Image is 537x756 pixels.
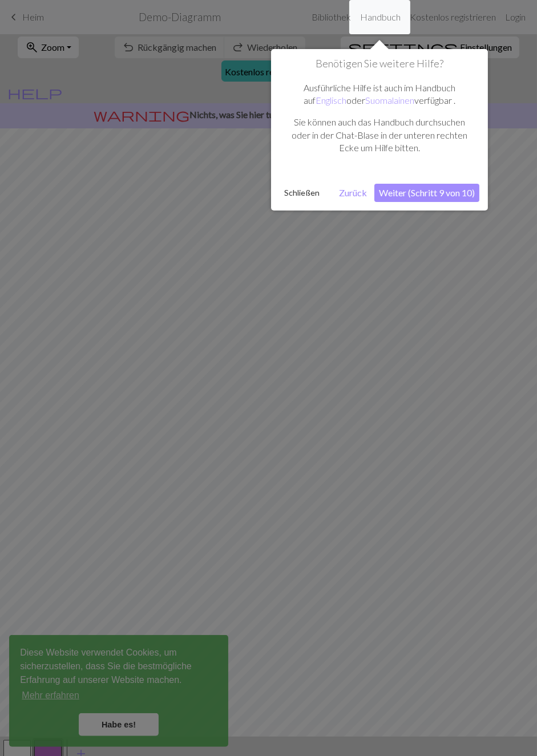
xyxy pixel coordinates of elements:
div: Benötigen Sie weitere Hilfe? [271,49,488,211]
font: Sie können auch das Handbuch durchsuchen oder in der Chat-Blase in der unteren rechten Ecke um Hi... [292,116,467,153]
button: Schließen [280,184,324,201]
a: Suomalainen [365,95,414,106]
font: Ausführliche Hilfe ist auch im Handbuch auf [304,82,455,106]
font: oder [346,95,365,106]
button: Zurück [334,184,372,202]
font: Weiter (Schritt 9 von 10) [379,187,475,198]
h1: Benötigen Sie weitere Hilfe? [280,58,479,70]
font: Benötigen Sie weitere Hilfe? [316,57,443,70]
a: Englisch [316,95,346,106]
font: verfügbar . [414,95,455,106]
button: Weiter (Schritt 9 von 10) [374,184,479,202]
font: Zurück [339,187,367,198]
font: Schließen [284,188,320,197]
